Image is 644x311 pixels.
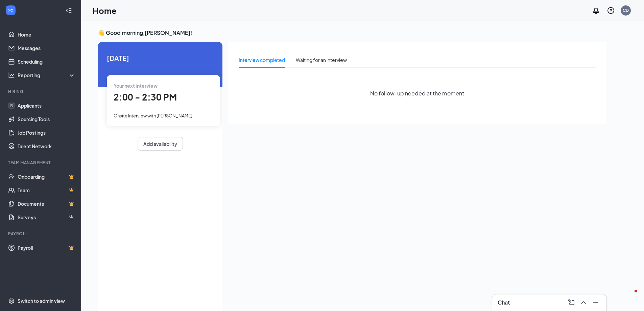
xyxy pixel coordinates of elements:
a: Home [18,28,75,41]
span: [DATE] [107,53,214,63]
a: OnboardingCrown [18,170,75,183]
a: DocumentsCrown [18,197,75,210]
svg: Collapse [65,7,72,14]
button: Minimize [590,297,601,308]
a: Job Postings [18,126,75,139]
svg: Settings [8,297,15,304]
div: Waiting for an interview [296,56,347,64]
button: ChevronUp [578,297,589,308]
button: Add availability [138,137,183,151]
h3: Chat [498,299,510,306]
a: SurveysCrown [18,210,75,224]
span: Your next interview [114,83,158,89]
span: Onsite Interview with [PERSON_NAME] [114,113,192,118]
svg: ComposeMessage [567,298,575,307]
span: 2:00 - 2:30 PM [114,91,177,103]
div: Switch to admin view [18,297,65,304]
iframe: Intercom live chat [621,288,637,304]
a: Scheduling [18,55,75,68]
h1: Home [93,5,117,16]
div: CD [623,7,629,13]
div: Payroll [8,231,74,237]
h3: 👋 Good morning, [PERSON_NAME] ! [98,29,606,37]
a: TeamCrown [18,183,75,197]
a: PayrollCrown [18,241,75,254]
svg: ChevronUp [579,298,588,307]
svg: Analysis [8,72,15,79]
button: ComposeMessage [566,297,577,308]
div: Interview completed [239,56,285,64]
span: No follow-up needed at the moment [370,89,464,97]
a: Applicants [18,99,75,112]
div: Reporting [18,72,76,79]
svg: QuestionInfo [607,6,615,15]
a: Messages [18,41,75,55]
a: Sourcing Tools [18,112,75,126]
div: Hiring [8,89,74,94]
div: Team Management [8,160,74,165]
a: Talent Network [18,139,75,153]
svg: Minimize [592,298,600,307]
svg: Notifications [592,6,600,15]
svg: WorkstreamLogo [7,7,14,14]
